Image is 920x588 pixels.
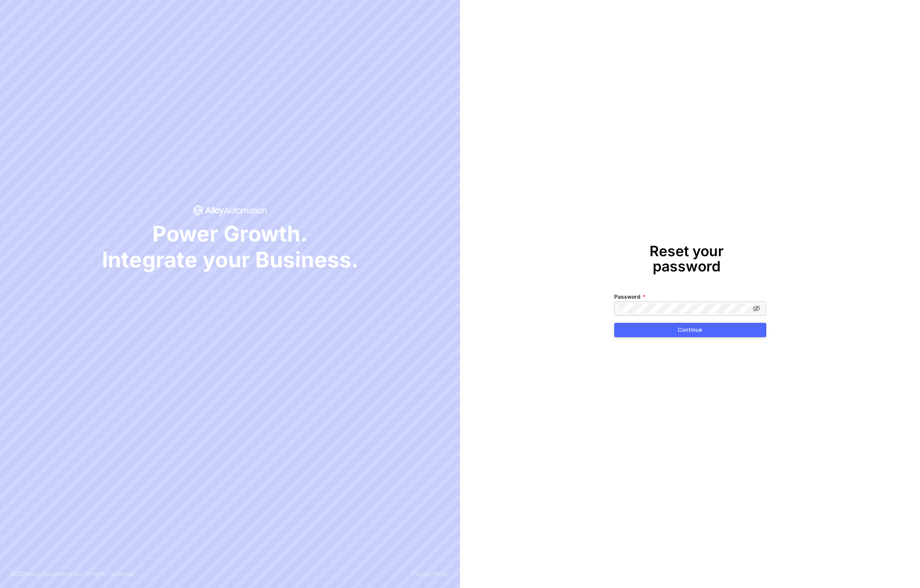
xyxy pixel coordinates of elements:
label: Password [614,292,646,301]
div: Continue [678,326,702,334]
input: Password [620,304,751,313]
button: Continue [614,323,766,337]
span: icon-success [193,205,267,216]
p: © 2025 Alloy Automation Inc. All rights reserved. [11,571,135,577]
span: Power Growth. Integrate your Business. [102,221,359,272]
a: Privacy Policy [412,571,449,577]
h1: Reset your password [614,244,760,274]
